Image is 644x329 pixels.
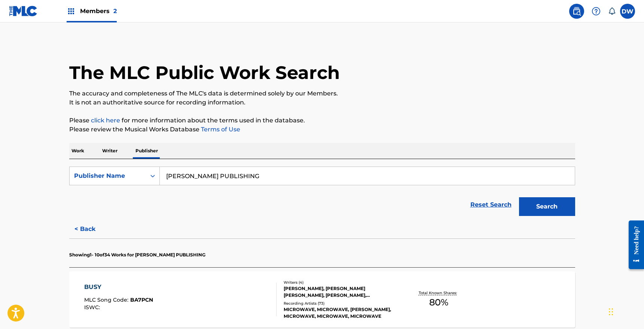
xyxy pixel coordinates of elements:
div: BUSY [84,283,153,292]
p: Please review the Musical Works Database [69,125,575,134]
span: MLC Song Code : [84,296,130,303]
a: click here [91,117,120,124]
p: Publisher [133,143,160,159]
span: BA7PCN [130,296,153,303]
span: 80 % [429,296,448,309]
form: Search Form [69,167,575,220]
img: Top Rightsholders [67,7,76,16]
h1: The MLC Public Work Search [69,61,340,84]
div: Notifications [608,7,616,15]
div: Publisher Name [74,171,141,180]
div: Recording Artists ( 73 ) [284,301,397,306]
div: User Menu [620,4,635,19]
div: MICROWAVE, MICROWAVE, [PERSON_NAME], MICROWAVE, MICROWAVE, MICROWAVE [284,306,397,320]
p: Please for more information about the terms used in the database. [69,116,575,125]
img: MLC Logo [9,6,38,16]
div: Drag [609,301,613,323]
a: BUSYMLC Song Code:BA7PCNISWC:Writers (4)[PERSON_NAME], [PERSON_NAME] [PERSON_NAME], [PERSON_NAME]... [69,271,575,328]
div: Help [589,4,604,19]
p: Total Known Shares: [419,290,459,296]
p: It is not an authoritative source for recording information. [69,98,575,107]
img: help [592,7,601,16]
iframe: Chat Widget [607,293,644,329]
button: Search [519,197,575,216]
iframe: Resource Center [623,215,644,275]
a: Terms of Use [199,126,240,133]
span: 2 [113,7,117,15]
p: Work [69,143,86,159]
p: Writer [100,143,120,159]
p: The accuracy and completeness of The MLC's data is determined solely by our Members. [69,89,575,98]
div: [PERSON_NAME], [PERSON_NAME] [PERSON_NAME], [PERSON_NAME], [PERSON_NAME] [284,285,397,299]
span: Members [80,7,117,15]
button: < Back [69,220,114,238]
span: ISWC : [84,304,102,311]
p: Showing 1 - 10 of 34 Works for [PERSON_NAME] PUBLISHING [69,252,205,258]
div: Writers ( 4 ) [284,280,397,285]
a: Public Search [569,4,584,19]
img: search [572,7,581,16]
a: Reset Search [467,197,515,213]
